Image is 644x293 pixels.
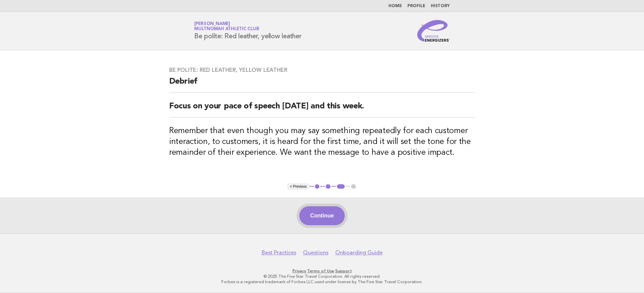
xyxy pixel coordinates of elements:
span: Multnomah Athletic Club [194,27,259,32]
a: [PERSON_NAME]Multnomah Athletic Club [194,22,259,31]
a: Terms of Use [307,269,334,273]
a: History [431,4,450,8]
h2: Debrief [169,76,475,93]
a: Support [335,269,352,273]
p: Forbes is a registered trademark of Forbes LLC used under license by The Five Star Travel Corpora... [115,279,529,285]
h2: Focus on your pace of speech [DATE] and this week. [169,101,475,118]
a: Profile [407,4,425,8]
h3: Be polite: Red leather, yellow leather [169,67,475,74]
h1: Be polite: Red leather, yellow leather [194,22,302,40]
img: Service Energizers [417,20,450,42]
button: 2 [325,183,331,190]
a: Onboarding Guide [335,249,383,256]
p: © 2025 The Five Star Travel Corporation. All rights reserved. [115,274,529,279]
button: 3 [336,183,346,190]
button: Continue [299,206,344,225]
h3: Remember that even though you may say something repeatedly for each customer interaction, to cust... [169,126,475,158]
button: < Previous [287,183,309,190]
button: 1 [314,183,321,190]
p: · · [115,268,529,274]
a: Home [388,4,402,8]
a: Best Practices [262,249,296,256]
a: Privacy [293,269,306,273]
a: Questions [303,249,328,256]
